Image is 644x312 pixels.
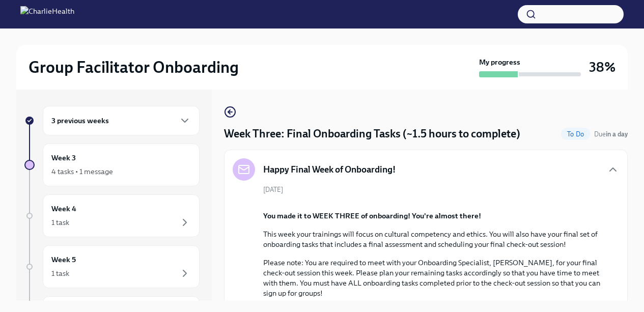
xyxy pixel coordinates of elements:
[51,254,76,265] h6: Week 5
[589,58,615,76] h3: 38%
[479,57,520,67] strong: My progress
[51,268,69,278] div: 1 task
[263,229,603,249] p: This week your trainings will focus on cultural competency and ethics. You will also have your fi...
[24,245,200,288] a: Week 51 task
[263,211,481,220] strong: You made it to WEEK THREE of onboarding! You're almost there!
[263,163,396,176] h5: Happy Final Week of Onboarding!
[51,217,69,228] div: 1 task
[51,203,76,214] h6: Week 4
[561,130,590,138] span: To Do
[24,144,200,186] a: Week 34 tasks • 1 message
[24,194,200,237] a: Week 41 task
[263,258,603,298] p: Please note: You are required to meet with your Onboarding Specialist, [PERSON_NAME], for your fi...
[51,152,76,163] h6: Week 3
[224,126,520,141] h4: Week Three: Final Onboarding Tasks (~1.5 hours to complete)
[29,57,239,77] h2: Group Facilitator Onboarding
[606,130,628,138] strong: in a day
[594,130,628,138] span: Due
[43,106,200,135] div: 3 previous weeks
[51,115,109,126] h6: 3 previous weeks
[263,185,283,194] span: [DATE]
[20,6,74,22] img: CharlieHealth
[51,166,113,177] div: 4 tasks • 1 message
